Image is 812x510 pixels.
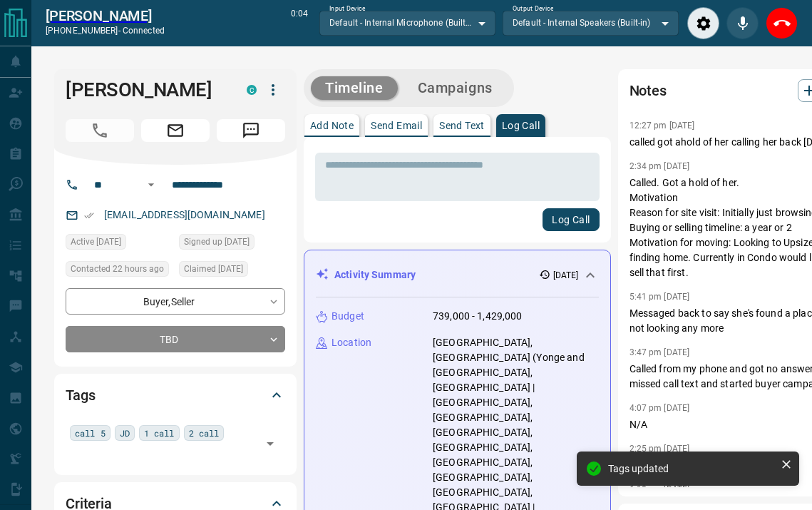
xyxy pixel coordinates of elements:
[66,261,172,281] div: Wed Aug 13 2025
[66,326,285,352] div: TBD
[141,119,210,142] span: Email
[608,463,775,474] div: Tags updated
[629,161,690,171] p: 2:34 pm [DATE]
[766,7,798,39] div: End Call
[84,210,94,220] svg: Email Verified
[319,11,495,35] div: Default - Internal Microphone (Built-in)
[332,335,371,350] p: Location
[291,7,308,39] p: 0:04
[310,121,354,131] p: Add Note
[66,78,225,101] h1: [PERSON_NAME]
[104,209,265,220] a: [EMAIL_ADDRESS][DOMAIN_NAME]
[217,119,285,142] span: Message
[143,176,160,193] button: Open
[316,262,599,288] div: Activity Summary[DATE]
[75,426,106,440] span: call 5
[247,85,257,95] div: condos.ca
[66,234,172,254] div: Sun Aug 03 2025
[629,347,690,357] p: 3:47 pm [DATE]
[329,4,366,14] label: Input Device
[189,426,220,440] span: 2 call
[629,79,667,102] h2: Notes
[629,444,690,454] p: 2:25 pm [DATE]
[46,7,165,24] a: [PERSON_NAME]
[502,121,540,131] p: Log Call
[433,309,523,324] p: 739,000 - 1,429,000
[553,269,579,282] p: [DATE]
[334,267,416,282] p: Activity Summary
[371,121,422,131] p: Send Email
[71,235,121,249] span: Active [DATE]
[503,11,679,35] div: Default - Internal Speakers (Built-in)
[439,121,485,131] p: Send Text
[629,292,690,302] p: 5:41 pm [DATE]
[66,119,134,142] span: Call
[543,208,599,231] button: Log Call
[66,378,285,412] div: Tags
[144,426,175,440] span: 1 call
[184,262,243,276] span: Claimed [DATE]
[71,262,164,276] span: Contacted 22 hours ago
[66,288,285,315] div: Buyer , Seller
[311,76,398,100] button: Timeline
[629,403,690,413] p: 4:07 pm [DATE]
[726,7,759,39] div: Mute
[629,121,695,131] p: 12:27 pm [DATE]
[332,309,364,324] p: Budget
[123,26,165,36] span: connected
[120,426,130,440] span: JD
[513,4,553,14] label: Output Device
[404,76,507,100] button: Campaigns
[46,24,165,37] p: [PHONE_NUMBER] -
[179,234,285,254] div: Sun Apr 01 2018
[260,434,280,454] button: Open
[66,384,95,407] h2: Tags
[687,7,719,39] div: Audio Settings
[184,235,250,249] span: Signed up [DATE]
[179,261,285,281] div: Sun Mar 30 2025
